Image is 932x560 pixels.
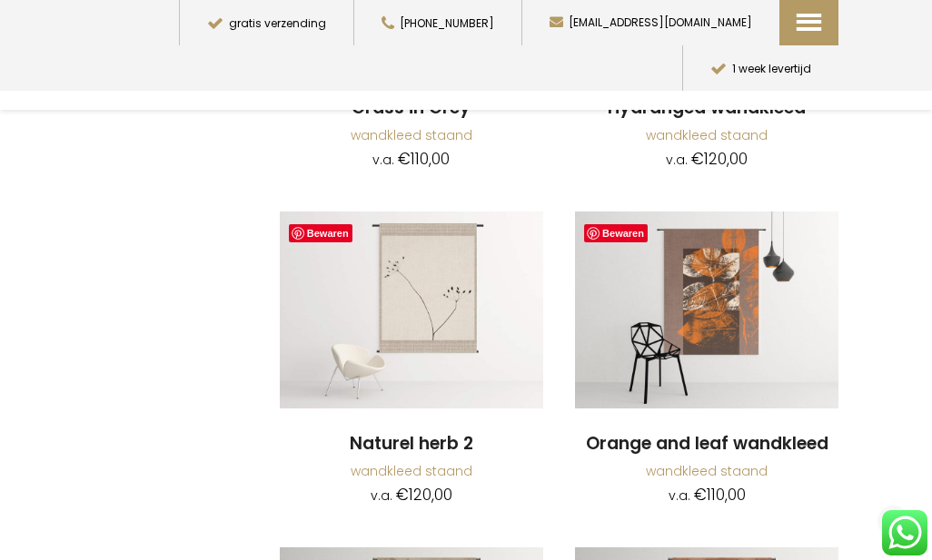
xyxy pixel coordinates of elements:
a: Naturel herb 2 [280,432,543,457]
button: 1 week levertijd [682,45,838,91]
span: v.a. [372,151,394,169]
span: € [691,148,704,170]
bdi: 110,00 [398,148,450,170]
span: € [396,484,409,506]
span: € [694,484,707,506]
span: v.a. [669,486,690,505]
a: Orange and leaf wandkleed [575,432,838,457]
bdi: 120,00 [691,148,748,170]
span: v.a. [371,486,392,505]
a: Bewaren [584,224,648,242]
bdi: 110,00 [694,484,746,506]
a: Naturel Herb 2 [280,211,543,412]
a: wandkleed staand [351,462,472,480]
a: wandkleed staand [351,126,472,144]
span: v.a. [666,151,688,169]
bdi: 120,00 [396,484,452,506]
img: Orange And Leaf Wandkleed [575,211,838,409]
img: Naturel Herb 2 [280,211,543,409]
a: wandkleed staand [646,126,768,144]
a: wandkleed staand [646,462,768,480]
a: Bewaren [289,224,352,242]
span: € [398,148,411,170]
